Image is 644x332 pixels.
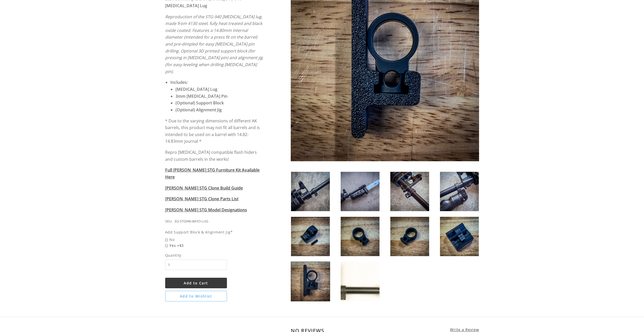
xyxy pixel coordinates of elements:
[440,217,479,256] img: Wieger STG-940 AK Bayonet Lug
[184,281,208,285] span: Add to Cart
[165,207,247,213] a: [PERSON_NAME] STG Model Designations
[341,262,380,301] img: Wieger STG-940 AK Bayonet Lug
[165,14,262,54] em: Reproduction of the STG-940 [MEDICAL_DATA] lug, made from 4130 steel, fully heat treated and blac...
[165,118,264,145] p: * Due to the varying dimensions of different AK barrels, this product may not fit all barrels and...
[165,196,239,202] a: [PERSON_NAME] STG Clone Parts List
[170,79,188,85] strong: Includes:
[165,219,172,224] div: SKU:
[175,100,224,106] strong: (Optional) Support Block
[175,86,217,92] strong: [MEDICAL_DATA] Lug
[165,149,264,163] p: Repro [MEDICAL_DATA] compatible flash hiders and custom barrels in the works!
[450,327,479,332] a: Write a Review
[165,185,243,191] a: [PERSON_NAME] STG Clone Build Guide
[165,259,227,270] input: Quantity
[175,93,227,99] strong: 3mm [MEDICAL_DATA] Pin
[291,217,330,256] img: Wieger STG-940 AK Bayonet Lug
[165,237,264,243] span: No
[165,252,227,258] span: Quantity
[291,262,330,301] img: Wieger STG-940 AK Bayonet Lug
[175,107,222,113] strong: (Optional) Alignment Jig
[165,243,264,248] span: Yes +$3
[165,229,264,235] div: Add Support Block & Alignment Jig
[390,172,429,211] img: Wieger STG-940 AK Bayonet Lug
[341,217,380,256] img: Wieger STG-940 AK Bayonet Lug
[165,291,227,301] button: Add to Wishlist
[165,167,260,180] a: Full [PERSON_NAME] STG Furniture Kit Available Here
[390,217,429,256] img: Wieger STG-940 AK Bayonet Lug
[440,172,479,211] img: Wieger STG-940 AK Bayonet Lug
[165,48,263,74] em: . Optional 3D printed support block (for pressing in [MEDICAL_DATA] pin) and alignment jig (for e...
[341,172,380,211] img: Wieger STG-940 AK Bayonet Lug
[291,172,330,211] img: Wieger STG-940 AK Bayonet Lug
[165,278,227,288] button: Add to Cart
[175,219,208,224] div: EG-STG940-BAYO-LUG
